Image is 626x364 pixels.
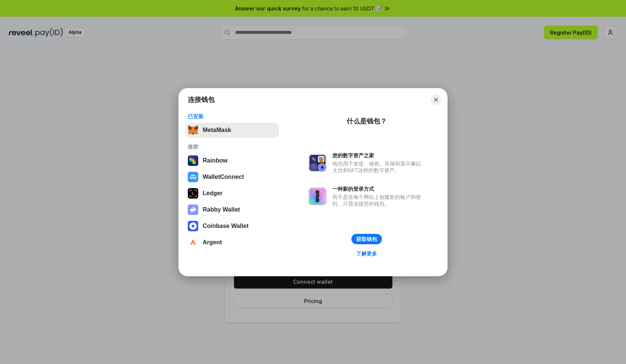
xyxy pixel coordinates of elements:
[186,202,279,217] button: Rabby Wallet
[186,235,279,250] button: Argent
[332,194,425,207] div: 而不是在每个网站上创建新的账户和密码，只需连接您的钱包。
[186,170,279,184] button: WalletConnect
[186,153,279,168] button: Rainbow
[186,219,279,233] button: Coinbase Wallet
[203,206,240,213] div: Rabby Wallet
[188,95,215,104] h1: 连接钱包
[188,155,198,166] img: svg+xml,%3Csvg%20width%3D%22120%22%20height%3D%22120%22%20viewBox%3D%220%200%20120%20120%22%20fil...
[186,186,279,201] button: Ledger
[188,237,198,248] img: svg+xml,%3Csvg%20width%3D%2228%22%20height%3D%2228%22%20viewBox%3D%220%200%2028%2028%22%20fill%3D...
[347,117,387,126] div: 什么是钱包？
[203,190,222,197] div: Ledger
[203,127,231,133] div: MetaMask
[351,234,382,244] button: 获取钱包
[203,174,244,180] div: WalletConnect
[188,125,198,135] img: svg+xml,%3Csvg%20fill%3D%22none%22%20height%3D%2233%22%20viewBox%3D%220%200%2035%2033%22%20width%...
[356,250,377,257] div: 了解更多
[203,239,222,246] div: Argent
[188,144,277,150] div: 推荐
[309,187,326,205] img: svg+xml,%3Csvg%20xmlns%3D%22http%3A%2F%2Fwww.w3.org%2F2000%2Fsvg%22%20fill%3D%22none%22%20viewBox...
[352,249,382,258] a: 了解更多
[186,123,279,138] button: MetaMask
[332,152,425,159] div: 您的数字资产之家
[188,221,198,231] img: svg+xml,%3Csvg%20width%3D%2228%22%20height%3D%2228%22%20viewBox%3D%220%200%2028%2028%22%20fill%3D...
[356,236,377,242] div: 获取钱包
[332,160,425,174] div: 钱包用于发送、接收、存储和显示像以太坊和NFT这样的数字资产。
[188,172,198,182] img: svg+xml,%3Csvg%20width%3D%2228%22%20height%3D%2228%22%20viewBox%3D%220%200%2028%2028%22%20fill%3D...
[431,94,441,105] button: Close
[332,186,425,192] div: 一种新的登录方式
[188,188,198,199] img: svg+xml,%3Csvg%20xmlns%3D%22http%3A%2F%2Fwww.w3.org%2F2000%2Fsvg%22%20width%3D%2228%22%20height%3...
[188,113,277,120] div: 已安装
[309,154,326,172] img: svg+xml,%3Csvg%20xmlns%3D%22http%3A%2F%2Fwww.w3.org%2F2000%2Fsvg%22%20fill%3D%22none%22%20viewBox...
[188,204,198,215] img: svg+xml,%3Csvg%20xmlns%3D%22http%3A%2F%2Fwww.w3.org%2F2000%2Fsvg%22%20fill%3D%22none%22%20viewBox...
[203,157,228,164] div: Rainbow
[203,223,249,229] div: Coinbase Wallet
